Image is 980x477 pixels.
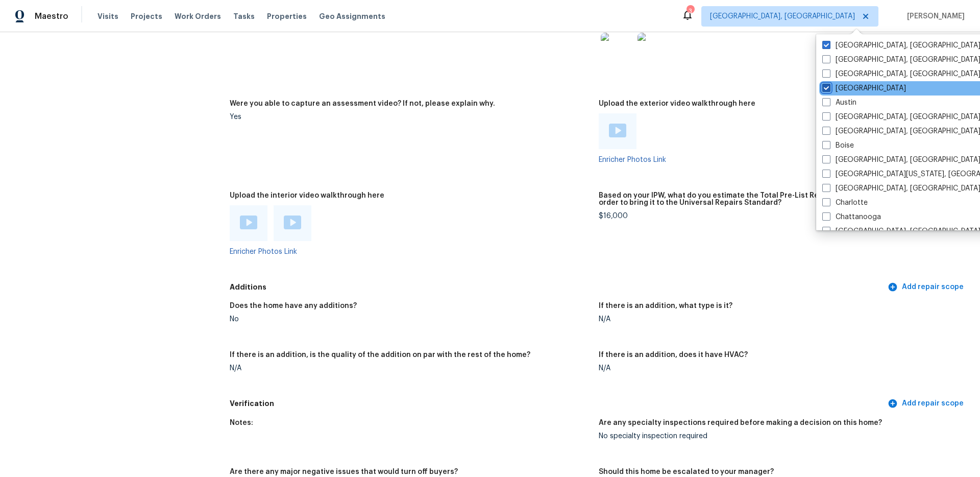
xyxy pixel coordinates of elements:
[890,281,964,294] span: Add repair scope
[599,316,960,323] div: N/A
[230,113,591,121] div: Yes
[886,394,968,413] button: Add repair scope
[97,11,118,21] span: Visits
[230,248,297,255] a: Enricher Photos Link
[599,365,960,372] div: N/A
[822,140,854,151] label: Boise
[131,11,162,21] span: Projects
[822,83,906,93] label: [GEOGRAPHIC_DATA]
[240,216,257,231] a: Play Video
[230,100,495,107] h5: Were you able to capture an assessment video? If not, please explain why.
[886,278,968,297] button: Add repair scope
[599,212,960,220] div: $16,000
[890,397,964,410] span: Add repair scope
[599,433,960,440] div: No specialty inspection required
[267,11,307,21] span: Properties
[230,192,384,199] h5: Upload the interior video walkthrough here
[35,11,68,21] span: Maestro
[230,365,591,372] div: N/A
[822,198,868,208] label: Charlotte
[599,100,755,107] h5: Upload the exterior video walkthrough here
[609,124,626,139] a: Play Video
[230,302,357,309] h5: Does the home have any additions?
[284,216,301,229] img: Play Video
[599,156,666,163] a: Enricher Photos Link
[230,351,530,359] h5: If there is an addition, is the quality of the addition on par with the rest of the home?
[822,212,881,222] label: Chattanooga
[599,192,960,206] h5: Based on your IPW, what do you estimate the Total Pre-List Repair Spend on this home would be in ...
[822,98,856,108] label: Austin
[230,282,886,293] h5: Additions
[710,11,855,21] span: [GEOGRAPHIC_DATA], [GEOGRAPHIC_DATA]
[230,468,458,475] h5: Are there any major negative issues that would turn off buyers?
[599,351,748,359] h5: If there is an addition, does it have HVAC?
[599,468,774,475] h5: Should this home be escalated to your manager?
[599,302,732,309] h5: If there is an addition, what type is it?
[609,124,626,137] img: Play Video
[284,216,301,231] a: Play Video
[230,398,886,409] h5: Verification
[687,6,694,16] div: 3
[599,419,882,426] h5: Are any specialty inspections required before making a decision on this home?
[175,11,221,21] span: Work Orders
[230,316,591,323] div: No
[230,419,253,426] h5: Notes:
[319,11,385,21] span: Geo Assignments
[240,216,257,229] img: Play Video
[233,13,255,20] span: Tasks
[903,11,965,21] span: [PERSON_NAME]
